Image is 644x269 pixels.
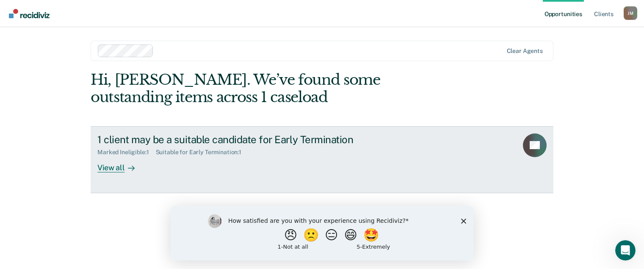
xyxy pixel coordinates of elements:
[97,133,395,146] div: 1 client may be a suitable candidate for Early Termination
[507,47,543,55] div: Clear agents
[156,149,249,156] div: Suitable for Early Termination : 1
[624,6,637,20] div: J M
[624,6,637,20] button: Profile dropdown button
[615,240,636,261] iframe: Intercom live chat
[91,71,461,106] div: Hi, [PERSON_NAME]. We’ve found some outstanding items across 1 caseload
[91,126,553,193] a: 1 client may be a suitable candidate for Early TerminationMarked Ineligible:1Suitable for Early T...
[9,9,50,18] img: Recidiviz
[97,156,145,172] div: View all
[171,206,474,261] iframe: Survey by Kim from Recidiviz
[97,149,155,156] div: Marked Ineligible : 1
